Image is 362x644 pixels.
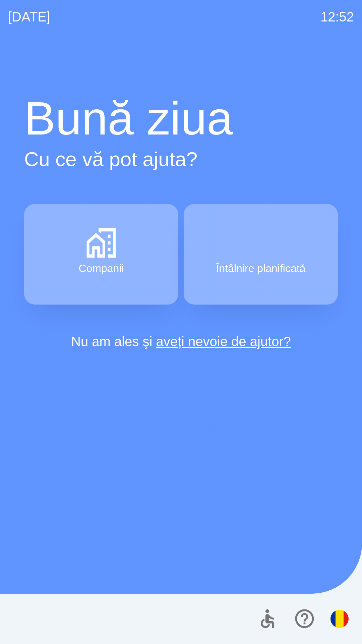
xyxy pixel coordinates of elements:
[8,7,50,27] p: [DATE]
[86,228,116,258] img: b9f982fa-e31d-4f99-8b4a-6499fa97f7a5.png
[24,147,338,172] h2: Cu ce vă pot ajuta?
[184,204,338,305] button: Întâlnire planificată
[156,334,291,349] a: aveți nevoie de ajutor?
[24,90,338,147] h1: Bună ziua
[246,228,276,258] img: 91d325ef-26b3-4739-9733-70a8ac0e35c7.png
[78,260,124,276] p: Companii
[320,7,354,27] p: 12:52
[24,204,178,305] button: Companii
[216,260,306,276] p: Întâlnire planificată
[24,47,338,79] img: Logo
[330,610,349,628] img: ro flag
[24,331,338,352] p: Nu am ales şi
